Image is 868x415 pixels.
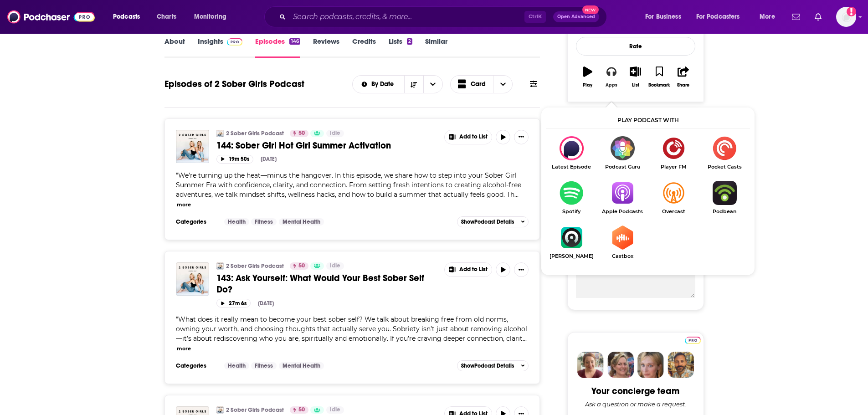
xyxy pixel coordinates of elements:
a: Idle [326,130,344,137]
a: Episodes146 [255,37,300,58]
div: 2 [407,38,412,45]
h3: Categories [176,218,217,225]
img: Podchaser Pro [227,38,243,46]
a: 2 Sober Girls Podcast [226,406,284,414]
div: Share [677,82,689,88]
button: open menu [639,10,693,24]
span: By Date [371,81,397,87]
img: 2 Sober Girls Podcast [216,130,224,137]
img: Jules Profile [637,352,664,378]
span: For Business [645,10,681,23]
button: more [177,201,191,209]
img: 2 Sober Girls Podcast [216,262,224,270]
a: Idle [326,262,344,270]
span: Podcast Guru [597,164,648,170]
a: CastboxCastbox [597,225,648,259]
a: Show notifications dropdown [788,9,804,25]
span: [PERSON_NAME] [546,253,597,259]
span: Add to List [459,133,488,140]
div: 146 [289,38,300,45]
a: Charts [151,10,182,24]
span: Idle [330,405,340,415]
span: Podbean [699,209,750,215]
a: InsightsPodchaser Pro [198,37,243,58]
a: Podchaser - Follow, Share and Rate Podcasts [7,8,95,26]
span: Idle [330,261,340,271]
div: [DATE] [261,156,277,162]
a: Pro website [685,335,701,344]
span: ... [514,190,519,199]
button: ShowPodcast Details [457,360,529,371]
img: Podchaser Pro [685,337,701,344]
button: open menu [753,10,786,24]
div: Bookmark [648,82,670,88]
div: [DATE] [258,300,274,307]
button: Show More Button [514,130,529,144]
span: " [176,171,521,199]
a: 144: Sober Girl Hot Girl Summer Activation [216,140,438,151]
img: 2 Sober Girls Podcast [216,406,224,414]
img: Jon Profile [668,352,694,378]
a: OvercastOvercast [648,181,699,215]
div: Play podcast with [546,112,750,129]
button: Show profile menu [836,7,856,27]
a: Podcast GuruPodcast Guru [597,136,648,170]
button: open menu [690,10,753,24]
div: Ask a question or make a request. [585,400,686,408]
span: Add to List [459,266,488,273]
span: " [176,315,527,343]
button: List [623,61,647,93]
button: Apps [600,61,623,93]
img: 144: Sober Girl Hot Girl Summer Activation [176,130,209,163]
span: ... [523,334,527,343]
span: Open Advanced [557,15,595,19]
a: Pocket CastsPocket Casts [699,136,750,170]
span: 50 [298,261,305,271]
a: Mental Health [279,362,324,369]
button: Share [671,61,695,93]
span: Overcast [648,209,699,215]
span: Pocket Casts [699,164,750,170]
button: 19m 50s [216,155,253,164]
a: Fitness [251,218,277,225]
a: Health [224,362,249,369]
h3: Categories [176,362,217,369]
span: Card [471,81,486,87]
span: Ctrl K [524,11,546,23]
span: 143: Ask Yourself: What Would Your Best Sober Self Do? [216,272,424,295]
a: Mental Health [279,218,324,225]
button: Show More Button [445,263,492,277]
div: 2 Sober Girls Podcast on Latest Episode [546,136,597,170]
span: New [582,5,599,14]
div: Play [583,82,592,88]
span: Player FM [648,164,699,170]
button: 27m 6s [216,299,251,307]
a: Reviews [313,37,339,58]
button: open menu [353,81,404,87]
a: 50 [290,262,308,270]
button: Show More Button [445,130,492,144]
a: Similar [425,37,447,58]
a: PodbeanPodbean [699,181,750,215]
a: Show notifications dropdown [811,9,825,25]
img: 143: Ask Yourself: What Would Your Best Sober Self Do? [176,262,209,296]
button: Show More Button [514,262,529,277]
button: Sort Direction [404,76,423,93]
a: About [164,37,185,58]
button: ShowPodcast Details [457,216,529,227]
span: What does it really mean to become your best sober self? We talk about breaking free from old nor... [176,315,527,343]
button: Open AdvancedNew [553,11,599,22]
h1: Episodes of 2 Sober Girls Podcast [164,78,304,90]
a: Credits [352,37,376,58]
span: For Podcasters [696,10,740,23]
div: Your concierge team [591,385,679,397]
button: Choose View [450,75,513,93]
span: Castbox [597,253,648,259]
button: open menu [423,76,442,93]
